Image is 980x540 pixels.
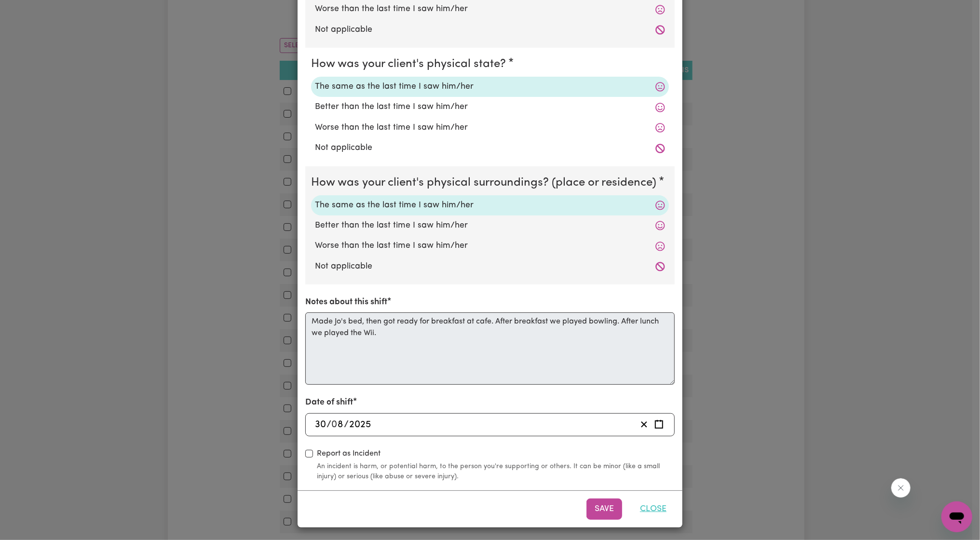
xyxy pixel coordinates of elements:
legend: How was your client's physical surroundings? (place or residence) [311,174,660,191]
label: The same as the last time I saw him/her [315,199,665,212]
label: Worse than the last time I saw him/her [315,121,665,134]
label: Not applicable [315,24,665,36]
label: Worse than the last time I saw him/her [315,240,665,252]
button: Clear date of shift [637,418,652,432]
span: / [327,419,331,430]
small: An incident is harm, or potential harm, to the person you're supporting or others. It can be mino... [317,461,675,482]
span: / [344,419,349,430]
label: Report as Incident [317,448,381,459]
label: Not applicable [315,142,665,154]
input: -- [314,418,327,432]
label: Not applicable [315,260,665,273]
label: Worse than the last time I saw him/her [315,3,665,15]
textarea: Made Jo's bed, then got ready for breakfast at cafe. After breakfast we played bowling. After lun... [305,312,675,385]
label: Notes about this shift [305,296,387,309]
span: 0 [331,420,337,430]
label: Date of shift [305,396,353,409]
input: ---- [349,418,371,432]
span: Need any help? [6,7,58,14]
button: Save [586,499,622,520]
label: Better than the last time I saw him/her [315,101,665,113]
button: Close [632,499,675,520]
button: Enter the date of shift [652,418,667,432]
label: Better than the last time I saw him/her [315,219,665,232]
iframe: Close message [891,478,911,498]
legend: How was your client's physical state? [311,55,510,73]
iframe: Button to launch messaging window [941,501,972,532]
label: The same as the last time I saw him/her [315,81,665,93]
input: -- [332,418,344,432]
